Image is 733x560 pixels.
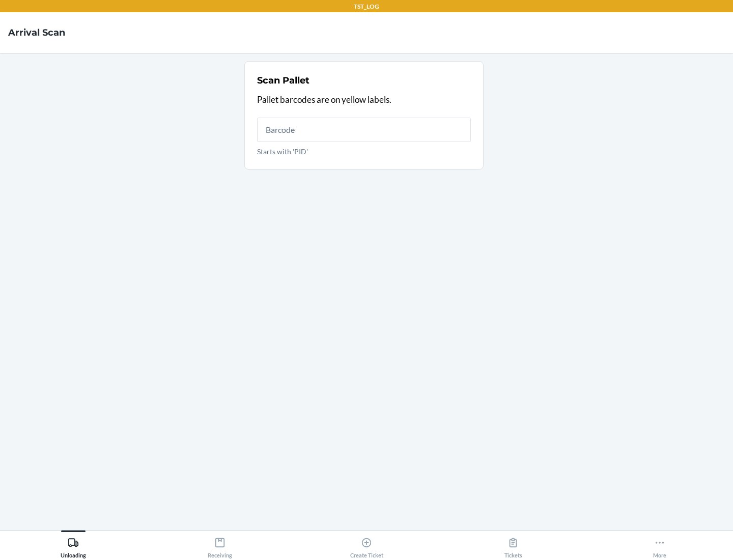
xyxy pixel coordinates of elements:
[257,146,471,157] p: Starts with 'PID'
[350,533,383,558] div: Create Ticket
[147,530,293,558] button: Receiving
[8,26,65,39] h4: Arrival Scan
[586,530,733,558] button: More
[257,118,471,142] input: Starts with 'PID'
[208,533,232,558] div: Receiving
[293,530,440,558] button: Create Ticket
[440,530,586,558] button: Tickets
[257,74,309,87] h2: Scan Pallet
[354,2,379,11] p: TST_LOG
[257,93,471,106] p: Pallet barcodes are on yellow labels.
[61,533,86,558] div: Unloading
[653,533,666,558] div: More
[504,533,522,558] div: Tickets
